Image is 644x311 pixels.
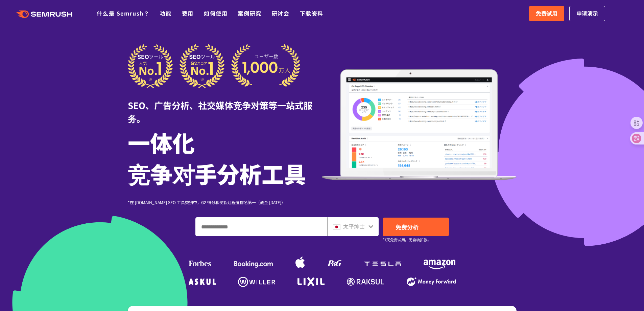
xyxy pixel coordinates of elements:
a: 下载资料 [300,9,324,17]
font: 竞争对手分析工具 [128,157,306,190]
font: 免费试用 [536,9,557,17]
a: 如何使用 [204,9,228,17]
a: 免费试用 [529,6,564,21]
font: *在 [DOMAIN_NAME] SEO 工具类别中，G2 得分和受欢迎程度排名第一（截至 [DATE]） [128,199,285,205]
a: 免费分析 [383,218,449,236]
a: 研讨会 [272,9,290,17]
font: 免费分析 [396,223,419,231]
font: 申请演示 [576,9,598,17]
a: 案例研究 [238,9,261,17]
a: 费用 [182,9,194,17]
a: 申请演示 [569,6,605,21]
font: 太平绅士 [343,222,365,230]
font: *7天免费试用。无自动扣款。 [383,237,431,242]
font: SEO、广告分析、社交媒体竞争对策等一站式服务。 [128,99,312,125]
a: 功能 [160,9,172,17]
font: 一体化 [128,126,195,158]
a: 什么是 Semrush？ [97,9,149,17]
input: 输入域名、关键字或 URL [196,218,327,236]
